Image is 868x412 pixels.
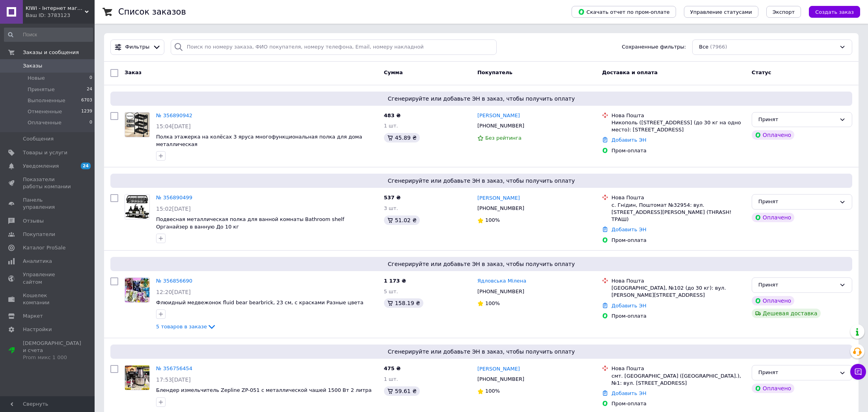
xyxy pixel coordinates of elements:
span: Новые [28,75,45,82]
div: Нова Пошта [611,112,745,119]
a: Создать заказ [801,9,860,15]
span: 6703 [81,97,92,104]
span: 0 [89,75,92,82]
a: № 356856690 [156,278,192,284]
span: Заказы [23,62,42,69]
img: Фото товару [125,365,149,390]
h1: Список заказов [118,7,186,17]
span: Выполненные [28,97,65,104]
a: Флюидный медвежонок fluid bear bearbrick, 23 см, с красками Разные цвета [156,300,363,305]
span: Без рейтинга [485,135,522,141]
div: с. Гнідин, Поштомат №32954: вул. [STREET_ADDRESS][PERSON_NAME] (THRASH! ТРАШ) [611,202,745,223]
div: Дешевая доставка [752,309,821,318]
button: Создать заказ [809,6,860,18]
div: Нова Пошта [611,194,745,201]
img: Фото товару [125,195,149,219]
span: 15:02[DATE] [156,206,191,212]
span: 483 ₴ [384,112,401,118]
a: Фото товару [125,112,150,137]
span: Сгенерируйте или добавьте ЭН в заказ, чтобы получить оплату [114,95,849,103]
button: Управление статусами [684,6,758,18]
span: Отмененные [28,108,62,115]
span: 1239 [81,108,92,115]
a: Добавить ЭН [611,303,646,309]
div: Никополь ([STREET_ADDRESS] (до 30 кг на одно место): [STREET_ADDRESS] [611,119,745,133]
span: 17:53[DATE] [156,376,191,383]
a: Ядловська Мілена [477,277,526,285]
a: Подвесная металлическая полка для ванной комнаты Bathroom shelf Органайзер в ванную До 10 кг [156,216,344,230]
span: Показатели работы компании [23,176,73,190]
a: Фото товару [125,277,150,303]
a: Блендер измельчитель Zepline ZP-051 с металлической чашей 1500 Вт 2 литра [156,387,372,393]
span: Доставка и оплата [602,69,658,75]
div: [PHONE_NUMBER] [476,374,526,384]
span: Фильтры [125,43,150,51]
span: Управление статусами [690,9,752,15]
a: Добавить ЭН [611,227,646,232]
span: Сообщения [23,135,54,142]
span: Маркет [23,313,43,320]
div: 59.61 ₴ [384,386,420,396]
input: Поиск по номеру заказа, ФИО покупателя, номеру телефона, Email, номеру накладной [171,39,497,55]
div: Пром-оплата [611,147,745,154]
a: № 356890499 [156,195,192,200]
div: Пром-оплата [611,237,745,244]
a: Фото товару [125,194,150,219]
div: Оплачено [752,213,794,222]
div: Prom микс 1 000 [23,354,81,361]
div: Пром-оплата [611,400,745,407]
div: Нова Пошта [611,277,745,285]
a: [PERSON_NAME] [477,195,520,202]
span: 3 шт. [384,205,398,211]
span: Сгенерируйте или добавьте ЭН в заказ, чтобы получить оплату [114,348,849,356]
span: Принятые [28,86,55,93]
span: Скачать отчет по пром-оплате [578,8,670,15]
span: Настройки [23,326,52,333]
span: Управление сайтом [23,271,73,285]
span: Отзывы [23,217,44,225]
div: [PHONE_NUMBER] [476,287,526,297]
div: [GEOGRAPHIC_DATA], №102 (до 30 кг): вул. [PERSON_NAME][STREET_ADDRESS] [611,285,745,299]
span: 1 шт. [384,123,398,129]
div: [PHONE_NUMBER] [476,121,526,131]
span: 5 товаров в заказе [156,324,207,330]
span: Создать заказ [815,9,854,15]
div: [PHONE_NUMBER] [476,203,526,213]
span: Сгенерируйте или добавьте ЭН в заказ, чтобы получить оплату [114,177,849,185]
div: 51.02 ₴ [384,215,420,225]
span: Покупатель [477,69,512,75]
span: 1 шт. [384,376,398,382]
span: Товары и услуги [23,149,67,156]
span: 0 [89,119,92,126]
img: Фото товару [125,278,149,302]
div: Принят [758,198,836,206]
span: Кошелек компании [23,292,73,306]
span: 12:20[DATE] [156,289,191,295]
a: 5 товаров в заказе [156,324,216,330]
span: 100% [485,388,500,394]
span: Оплаченные [28,119,61,126]
span: [DEMOGRAPHIC_DATA] и счета [23,340,81,361]
span: 24 [81,163,91,169]
button: Экспорт [766,6,801,18]
span: 537 ₴ [384,195,401,200]
span: Аналитика [23,258,52,265]
div: Оплачено [752,384,794,393]
a: Полка этажерка на колёсах 3 яруса многофункциональная полка для дома металлическая [156,134,362,147]
div: смт. [GEOGRAPHIC_DATA] ([GEOGRAPHIC_DATA].), №1: вул. [STREET_ADDRESS] [611,373,745,387]
span: Уведомления [23,163,59,170]
div: Принят [758,369,836,377]
a: Добавить ЭН [611,137,646,143]
span: (7966) [710,44,727,50]
span: Сумма [384,69,403,75]
div: Нова Пошта [611,365,745,372]
button: Чат с покупателем [850,364,866,380]
span: Экспорт [773,9,795,15]
span: 15:04[DATE] [156,123,191,129]
span: Каталог ProSale [23,244,65,251]
div: 158.19 ₴ [384,298,423,308]
img: Фото товару [125,112,149,137]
